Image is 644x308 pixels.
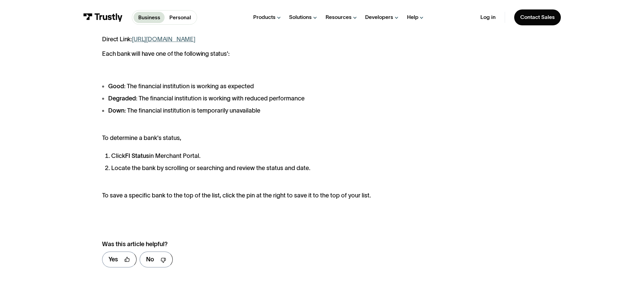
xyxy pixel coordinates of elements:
div: Yes [109,255,118,264]
p: Business [138,14,160,22]
a: No [140,252,173,267]
li: Click in Merchant Portal. [111,151,385,161]
div: No [146,255,154,264]
img: Trustly Logo [83,13,123,22]
li: : The financial institution is working with reduced performance [102,94,385,103]
li: : The financial institution is temporarily unavailable [102,106,385,115]
li: Locate the bank by scrolling or searching and review the status and date. [111,164,385,173]
a: Contact Sales [514,9,561,25]
div: Resources [326,14,352,21]
p: Personal [169,14,191,22]
strong: FI Status [125,152,149,159]
li: : The financial institution is working as expected [102,82,385,91]
div: Products [253,14,276,21]
div: Contact Sales [520,14,555,21]
a: [URL][DOMAIN_NAME] [132,36,195,43]
div: Was this article helpful? [102,240,369,249]
a: Log in [480,14,496,21]
div: Help [407,14,419,21]
a: Yes [102,252,137,267]
p: Direct Link: Each bank will have one of the following status': [102,36,385,58]
div: Solutions [289,14,312,21]
a: Business [134,12,165,23]
a: Personal [165,12,195,23]
strong: Down [108,107,124,114]
strong: Good [108,83,124,90]
strong: Degraded [108,95,136,102]
div: Developers [365,14,393,21]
